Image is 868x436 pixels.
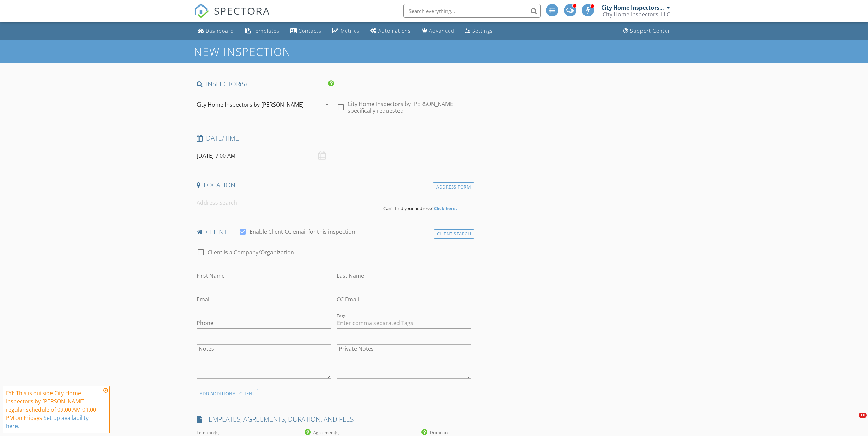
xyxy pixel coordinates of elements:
label: City Home Inspectors by [PERSON_NAME] specifically requested [348,100,471,114]
label: Enable Client CC email for this inspection [250,228,355,235]
span: Can't find your address? [383,205,433,211]
a: Metrics [329,25,362,37]
i: arrow_drop_down [323,100,331,109]
a: Automations (Advanced) [368,25,414,37]
a: Templates [242,25,282,37]
h4: Location [197,181,472,190]
div: Automations [378,27,411,34]
label: Client is a Company/Organization [208,249,294,256]
div: Support Center [630,27,670,34]
div: City Home Inspectors, LLC [603,11,670,18]
a: Set up availability here. [6,414,89,430]
div: Advanced [429,27,454,34]
img: The Best Home Inspection Software - Spectora [194,3,209,19]
div: Address Form [433,182,474,192]
div: ADD ADDITIONAL client [197,389,258,398]
input: Address Search [197,194,378,211]
a: Contacts [288,25,324,37]
iframe: Intercom live chat [845,413,861,429]
a: Advanced [419,25,457,37]
h4: TEMPLATES, AGREEMENTS, DURATION, AND FEES [197,415,472,424]
div: City Home Inspectors by [PERSON_NAME] [601,4,665,11]
h4: Date/Time [197,134,472,143]
span: SPECTORA [214,3,270,18]
strong: Click here. [434,205,457,211]
h4: client [197,228,472,237]
div: FYI: This is outside City Home Inspectors by [PERSON_NAME] regular schedule of 09:00 AM-01:00 PM ... [6,389,101,430]
a: Settings [463,25,496,37]
h1: New Inspection [194,46,346,58]
div: Contacts [299,27,321,34]
a: Dashboard [195,25,237,37]
div: Templates [253,27,279,34]
div: Client Search [434,229,474,239]
a: Support Center [621,25,673,37]
div: City Home Inspectors by [PERSON_NAME] [197,101,304,108]
span: 10 [859,413,867,418]
a: SPECTORA [194,9,270,24]
div: Dashboard [206,27,234,34]
h4: INSPECTOR(S) [197,80,334,88]
input: Search everything... [403,4,541,18]
div: Settings [472,27,493,34]
div: Metrics [340,27,359,34]
input: Select date [197,147,331,164]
